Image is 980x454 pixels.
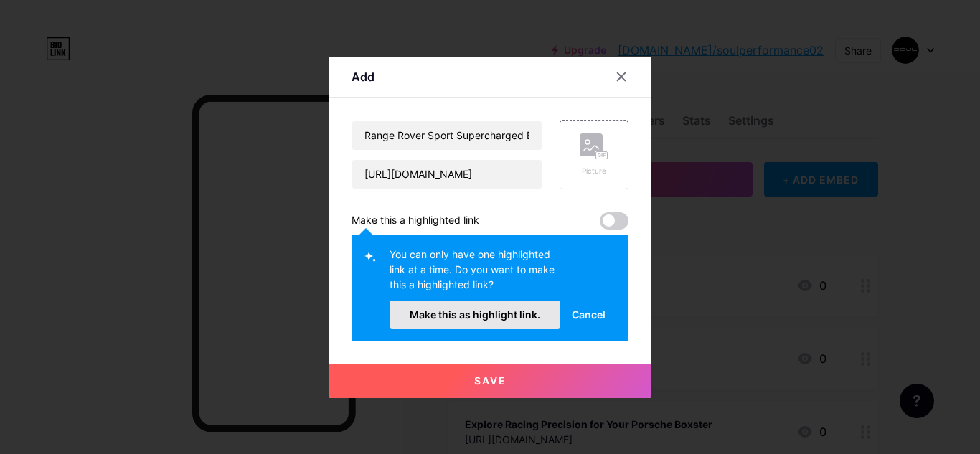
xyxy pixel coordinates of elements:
input: URL [352,160,542,189]
div: Make this a highlighted link [352,212,479,230]
button: Make this as highlight link. [390,301,560,329]
button: Cancel [560,301,617,329]
span: Cancel [572,307,606,322]
input: Title [352,121,542,150]
span: Make this as highlight link. [410,308,540,321]
span: Save [474,374,507,387]
div: Picture [580,166,608,176]
div: Add [352,68,374,85]
button: Save [329,364,651,398]
div: You can only have one highlighted link at a time. Do you want to make this a highlighted link? [390,247,560,301]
